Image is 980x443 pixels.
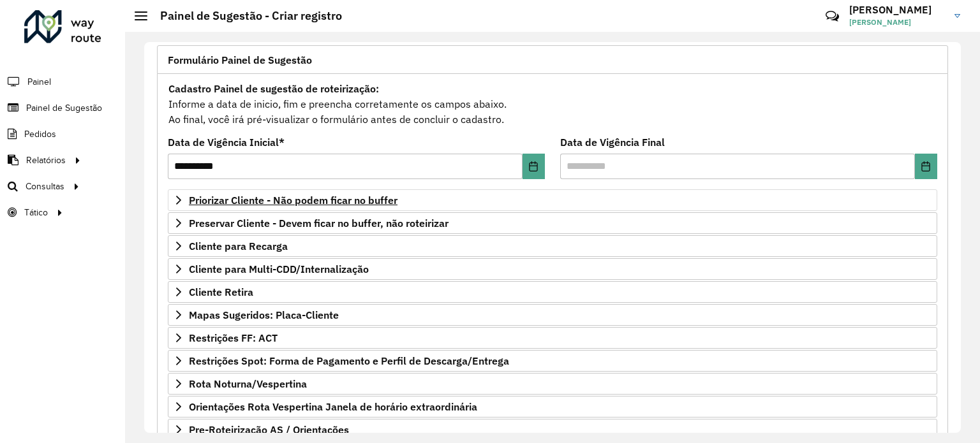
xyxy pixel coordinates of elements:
h2: Painel de Sugestão - Criar registro [147,9,342,23]
div: Informe a data de inicio, fim e preencha corretamente os campos abaixo. Ao final, você irá pré-vi... [168,80,937,127]
span: Cliente Retira [189,287,253,297]
button: Choose Date [523,154,545,179]
a: Cliente para Multi-CDD/Internalização [168,258,937,280]
span: Rota Noturna/Vespertina [189,379,307,389]
a: Orientações Rota Vespertina Janela de horário extraordinária [168,396,937,418]
span: Formulário Painel de Sugestão [168,55,312,65]
a: Mapas Sugeridos: Placa-Cliente [168,304,937,326]
a: Restrições FF: ACT [168,327,937,349]
span: Painel [27,75,51,89]
a: Pre-Roteirização AS / Orientações [168,419,937,440]
span: Painel de Sugestão [26,101,102,115]
span: Cliente para Multi-CDD/Internalização [189,264,369,274]
strong: Cadastro Painel de sugestão de roteirização: [168,82,379,95]
span: Restrições FF: ACT [189,333,278,343]
a: Rota Noturna/Vespertina [168,373,937,395]
a: Cliente para Recarga [168,235,937,257]
a: Cliente Retira [168,281,937,303]
span: [PERSON_NAME] [849,17,945,28]
span: Consultas [26,180,64,193]
span: Relatórios [26,154,66,167]
span: Pre-Roteirização AS / Orientações [189,425,349,435]
span: Cliente para Recarga [189,241,288,251]
span: Orientações Rota Vespertina Janela de horário extraordinária [189,402,477,412]
span: Mapas Sugeridos: Placa-Cliente [189,310,339,320]
a: Restrições Spot: Forma de Pagamento e Perfil de Descarga/Entrega [168,350,937,372]
button: Choose Date [915,154,937,179]
span: Restrições Spot: Forma de Pagamento e Perfil de Descarga/Entrega [189,356,509,366]
a: Preservar Cliente - Devem ficar no buffer, não roteirizar [168,212,937,234]
label: Data de Vigência Final [560,134,665,150]
span: Pedidos [24,127,56,141]
label: Data de Vigência Inicial [168,134,285,150]
h3: [PERSON_NAME] [849,4,945,16]
span: Priorizar Cliente - Não podem ficar no buffer [189,195,397,205]
span: Tático [24,206,48,219]
a: Priorizar Cliente - Não podem ficar no buffer [168,189,937,211]
span: Preservar Cliente - Devem ficar no buffer, não roteirizar [189,218,449,228]
a: Contato Rápido [819,3,846,30]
